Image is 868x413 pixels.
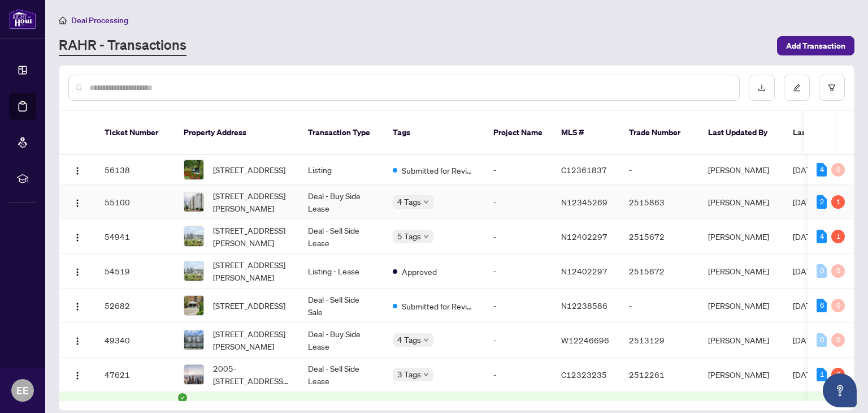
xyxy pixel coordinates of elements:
span: 4 Tags [397,195,421,208]
td: - [484,289,552,323]
span: EE [16,382,29,398]
th: Project Name [484,111,552,155]
img: Logo [73,268,82,277]
span: C12361837 [561,165,607,175]
td: Listing [299,155,384,185]
td: 49340 [96,323,175,358]
td: [PERSON_NAME] [699,185,784,220]
img: thumbnail-img [184,227,203,246]
button: Logo [68,227,86,246]
div: 2 [831,368,845,381]
span: down [423,234,429,239]
img: Logo [73,166,82,175]
span: [DATE] [793,266,818,276]
span: Submitted for Review [402,300,475,312]
div: 1 [831,230,845,243]
button: Logo [68,296,86,315]
div: 1 [831,195,845,209]
th: Trade Number [620,111,699,155]
th: Last Updated By [699,111,784,155]
td: [PERSON_NAME] [699,220,784,254]
img: thumbnail-img [184,192,203,212]
span: Deal Processing [71,15,128,25]
span: W12246696 [561,335,609,345]
div: 0 [831,264,845,278]
span: home [59,16,67,24]
button: filter [819,75,845,101]
td: Listing - Lease [299,254,384,289]
button: edit [784,75,810,101]
td: Deal - Sell Side Lease [299,358,384,392]
div: 0 [831,333,845,347]
td: [PERSON_NAME] [699,289,784,323]
td: 2515672 [620,220,699,254]
img: thumbnail-img [184,365,203,384]
span: down [423,199,429,205]
span: [DATE] [793,197,818,207]
td: Deal - Sell Side Lease [299,220,384,254]
span: [DATE] [793,369,818,380]
span: [STREET_ADDRESS][PERSON_NAME] [213,259,290,283]
span: [DATE] [793,231,818,242]
td: Deal - Buy Side Lease [299,323,384,358]
td: - [484,185,552,220]
span: [STREET_ADDRESS] [213,164,285,176]
span: 4 Tags [397,333,421,346]
td: 54941 [96,220,175,254]
button: Logo [68,161,86,179]
th: Ticket Number [96,111,175,155]
img: Logo [73,337,82,346]
th: Property Address [175,111,299,155]
td: [PERSON_NAME] [699,155,784,185]
td: - [484,220,552,254]
button: download [749,75,775,101]
td: - [620,289,699,323]
td: Deal - Buy Side Lease [299,185,384,220]
td: [PERSON_NAME] [699,254,784,289]
td: [PERSON_NAME] [699,358,784,392]
div: 0 [831,299,845,312]
img: thumbnail-img [184,160,203,179]
span: [STREET_ADDRESS][PERSON_NAME] [213,190,290,214]
th: Transaction Type [299,111,384,155]
img: Logo [73,199,82,208]
span: Last Modified Date [793,126,862,139]
img: thumbnail-img [184,330,203,350]
td: - [484,254,552,289]
td: 2513129 [620,323,699,358]
td: [PERSON_NAME] [699,323,784,358]
div: 4 [817,163,827,177]
span: Submitted for Review [402,164,475,177]
td: 55100 [96,185,175,220]
td: Deal - Sell Side Sale [299,289,384,323]
img: thumbnail-img [184,261,203,281]
span: Approved [402,265,437,278]
div: 0 [817,264,827,278]
span: [STREET_ADDRESS][PERSON_NAME] [213,224,290,249]
span: [STREET_ADDRESS][PERSON_NAME] [213,328,290,352]
th: MLS # [552,111,620,155]
span: [DATE] [793,300,818,311]
div: 2 [817,195,827,209]
img: Logo [73,233,82,242]
td: - [484,155,552,185]
td: 54519 [96,254,175,289]
span: check-circle [178,393,187,402]
span: [DATE] [793,335,818,345]
span: N12402297 [561,231,607,242]
span: download [758,84,766,92]
div: 0 [831,163,845,177]
img: Logo [73,302,82,311]
img: Logo [73,371,82,380]
button: Logo [68,262,86,280]
td: - [620,155,699,185]
span: [STREET_ADDRESS] [213,299,285,312]
span: filter [828,84,836,92]
img: logo [9,8,36,29]
td: 47621 [96,358,175,392]
td: - [484,358,552,392]
img: thumbnail-img [184,296,203,315]
td: 52682 [96,289,175,323]
span: down [423,372,429,377]
span: 3 Tags [397,368,421,381]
